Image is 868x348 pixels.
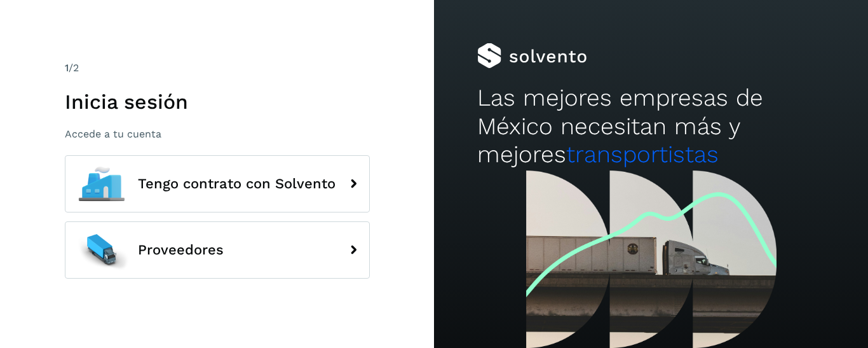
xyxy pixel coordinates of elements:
span: Tengo contrato con Solvento [138,176,336,191]
h1: Inicia sesión [65,90,370,114]
span: Proveedores [138,242,224,258]
span: 1 [65,62,69,74]
button: Proveedores [65,221,370,279]
h2: Las mejores empresas de México necesitan más y mejores [477,84,824,169]
span: transportistas [566,141,719,168]
p: Accede a tu cuenta [65,128,370,140]
div: /2 [65,60,370,76]
button: Tengo contrato con Solvento [65,155,370,212]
